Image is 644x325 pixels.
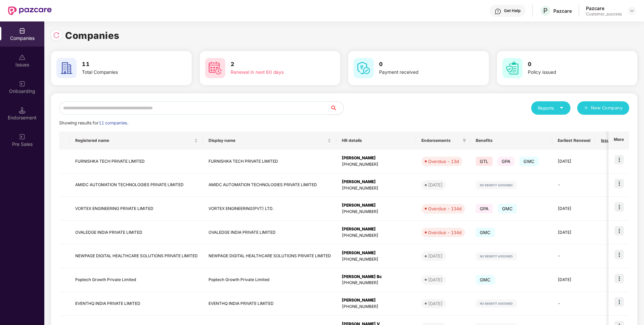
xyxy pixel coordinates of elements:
[70,292,203,316] td: EVENTHQ INDIA PRIVATE LIMITED
[552,197,596,221] td: [DATE]
[476,204,493,213] span: GPA
[528,60,612,69] h3: 0
[8,6,52,15] img: New Pazcare Logo
[476,228,495,237] span: GMC
[601,138,614,143] span: Issues
[608,131,629,150] th: More
[19,107,26,114] img: svg+xml;base64,PHN2ZyB3aWR0aD0iMTQuNSIgaGVpZ2h0PSIxNC41IiB2aWV3Qm94PSIwIDAgMTYgMTYiIGZpbGw9Im5vbm...
[601,182,619,188] div: 0
[596,131,625,150] th: Issues
[584,106,588,111] span: plus
[421,138,460,143] span: Endorsements
[209,138,326,143] span: Display name
[461,137,468,145] span: filter
[601,158,619,165] div: 0
[65,28,120,43] h1: Companies
[552,292,596,316] td: -
[203,150,336,173] td: FURNISHKA TECH PRIVATE LIMITED
[470,131,552,150] th: Benefits
[504,8,520,13] div: Get Help
[231,69,315,76] div: Renewal in next 60 days
[342,274,411,280] div: [PERSON_NAME] Bc
[70,221,203,245] td: OVALEDGE INDIA PRIVATE LIMITED
[82,69,167,76] div: Total Companies
[601,253,619,259] div: 0
[19,133,26,140] img: svg+xml;base64,PHN2ZyB3aWR0aD0iMjAiIGhlaWdodD0iMjAiIHZpZXdCb3g9IjAgMCAyMCAyMCIgZmlsbD0ibm9uZSIgeG...
[601,277,619,283] div: 0
[586,11,622,17] div: Customer_success
[498,157,515,166] span: GPA
[203,245,336,268] td: NEWPAGE DIGITAL HEALTHCARE SOLUTIONS PRIVATE LIMITED
[614,179,624,188] img: icon
[82,60,167,69] h3: 11
[601,301,619,307] div: 0
[462,139,466,143] span: filter
[614,250,624,259] img: icon
[428,276,443,283] div: [DATE]
[379,60,464,69] h3: 0
[552,150,596,173] td: [DATE]
[614,274,624,283] img: icon
[342,297,411,304] div: [PERSON_NAME]
[70,268,203,292] td: Poptech Growth Private Limited
[342,209,411,215] div: [PHONE_NUMBER]
[559,106,564,110] span: caret-down
[330,105,343,111] span: search
[519,157,539,166] span: GMC
[601,229,619,236] div: 0
[56,58,77,78] img: svg+xml;base64,PHN2ZyB4bWxucz0iaHR0cDovL3d3dy53My5vcmcvMjAwMC9zdmciIHdpZHRoPSI2MCIgaGVpZ2h0PSI2MC...
[495,8,501,15] img: svg+xml;base64,PHN2ZyBpZD0iSGVscC0zMngzMiIgeG1sbnM9Imh0dHA6Ly93d3cudzMub3JnLzIwMDAvc3ZnIiB3aWR0aD...
[70,173,203,197] td: AMIDC AUTOMATION TECHNOLOGIES PRIVATE LIMITED
[428,158,459,165] div: Overdue - 13d
[342,256,411,263] div: [PHONE_NUMBER]
[591,105,623,111] span: New Company
[354,58,374,78] img: svg+xml;base64,PHN2ZyB4bWxucz0iaHR0cDovL3d3dy53My5vcmcvMjAwMC9zdmciIHdpZHRoPSI2MCIgaGVpZ2h0PSI2MC...
[614,155,624,164] img: icon
[476,252,517,260] img: svg+xml;base64,PHN2ZyB4bWxucz0iaHR0cDovL3d3dy53My5vcmcvMjAwMC9zdmciIHdpZHRoPSIxMjIiIGhlaWdodD0iMj...
[553,8,572,14] div: Pazcare
[601,206,619,212] div: 0
[330,101,344,115] button: search
[379,69,464,76] div: Payment received
[428,229,462,236] div: Overdue - 134d
[476,181,517,189] img: svg+xml;base64,PHN2ZyB4bWxucz0iaHR0cDovL3d3dy53My5vcmcvMjAwMC9zdmciIHdpZHRoPSIxMjIiIGhlaWdodD0iMj...
[19,28,26,34] img: svg+xml;base64,PHN2ZyBpZD0iQ29tcGFuaWVzIiB4bWxucz0iaHR0cDovL3d3dy53My5vcmcvMjAwMC9zdmciIHdpZHRoPS...
[59,120,128,125] span: Showing results for
[614,226,624,235] img: icon
[342,179,411,185] div: [PERSON_NAME]
[342,155,411,161] div: [PERSON_NAME]
[552,268,596,292] td: [DATE]
[205,58,225,78] img: svg+xml;base64,PHN2ZyB4bWxucz0iaHR0cDovL3d3dy53My5vcmcvMjAwMC9zdmciIHdpZHRoPSI2MCIgaGVpZ2h0PSI2MC...
[502,58,522,78] img: svg+xml;base64,PHN2ZyB4bWxucz0iaHR0cDovL3d3dy53My5vcmcvMjAwMC9zdmciIHdpZHRoPSI2MCIgaGVpZ2h0PSI2MC...
[577,101,629,115] button: plusNew Company
[538,105,564,111] div: Reports
[614,297,624,307] img: icon
[586,5,622,11] div: Pazcare
[476,275,495,284] span: GMC
[336,131,416,150] th: HR details
[428,300,443,307] div: [DATE]
[342,304,411,310] div: [PHONE_NUMBER]
[498,204,517,213] span: GMC
[614,202,624,212] img: icon
[552,131,596,150] th: Earliest Renewal
[70,131,203,150] th: Registered name
[528,69,612,76] div: Policy issued
[476,157,493,166] span: GTL
[203,197,336,221] td: VORTEX ENGINEERING(PVT) LTD.
[552,245,596,268] td: -
[342,185,411,192] div: [PHONE_NUMBER]
[476,300,517,308] img: svg+xml;base64,PHN2ZyB4bWxucz0iaHR0cDovL3d3dy53My5vcmcvMjAwMC9zdmciIHdpZHRoPSIxMjIiIGhlaWdodD0iMj...
[203,292,336,316] td: EVENTHQ INDIA PRIVATE LIMITED
[75,138,193,143] span: Registered name
[203,268,336,292] td: Poptech Growth Private Limited
[203,173,336,197] td: AMIDC AUTOMATION TECHNOLOGIES PRIVATE LIMITED
[342,250,411,256] div: [PERSON_NAME]
[543,7,548,15] span: P
[53,32,60,39] img: svg+xml;base64,PHN2ZyBpZD0iUmVsb2FkLTMyeDMyIiB4bWxucz0iaHR0cDovL3d3dy53My5vcmcvMjAwMC9zdmciIHdpZH...
[342,232,411,239] div: [PHONE_NUMBER]
[70,245,203,268] td: NEWPAGE DIGITAL HEALTHCARE SOLUTIONS PRIVATE LIMITED
[231,60,315,69] h3: 2
[19,54,26,61] img: svg+xml;base64,PHN2ZyBpZD0iSXNzdWVzX2Rpc2FibGVkIiB4bWxucz0iaHR0cDovL3d3dy53My5vcmcvMjAwMC9zdmciIH...
[552,173,596,197] td: -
